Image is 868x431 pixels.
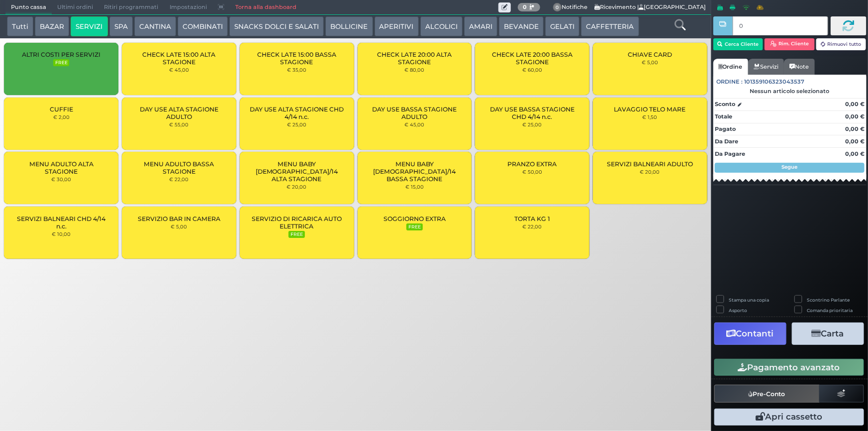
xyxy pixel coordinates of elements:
[765,38,815,50] button: Rim. Cliente
[138,215,220,222] span: SERVIZIO BAR IN CAMERA
[169,67,189,73] small: € 45,00
[375,16,419,36] button: APERITIVI
[53,59,69,66] small: FREE
[640,169,660,175] small: € 20,00
[366,51,463,66] span: CHECK LATE 20:00 ALTA STAGIONE
[581,16,639,36] button: CAFFETTERIA
[845,125,865,132] strong: 0,00 €
[130,51,228,66] span: CHECK LATE 15:00 ALTA STAGIONE
[782,164,798,170] strong: Segue
[483,51,581,66] span: CHECK LATE 20:00 BASSA STAGIONE
[715,113,732,120] strong: Totale
[607,160,693,168] span: SERVIZI BALNEARI ADULTO
[845,101,865,108] strong: 0,00 €
[169,121,189,127] small: € 55,00
[713,38,764,50] button: Cerca Cliente
[807,297,850,303] label: Scontrino Parlante
[628,51,672,58] span: CHIAVE CARD
[714,385,820,403] button: Pre-Conto
[614,106,686,113] span: LAVAGGIO TELO MARE
[715,125,736,132] strong: Pagato
[50,106,73,113] span: CUFFIE
[7,16,33,36] button: Tutti
[499,16,544,36] button: BEVANDE
[384,215,446,222] span: SOGGIORNO EXTRA
[545,16,579,36] button: GELATI
[405,184,424,190] small: € 15,00
[514,215,550,222] span: TORTA KG 1
[12,160,110,175] span: MENU ADULTO ALTA STAGIONE
[715,138,738,145] strong: Da Dare
[714,323,786,345] button: Contanti
[715,100,735,108] strong: Sconto
[523,121,542,127] small: € 25,00
[523,3,527,10] b: 0
[733,16,828,35] input: Codice Cliente
[229,16,324,36] button: SNACKS DOLCI E SALATI
[406,223,422,230] small: FREE
[164,0,212,14] span: Impostazioni
[35,16,69,36] button: BAZAR
[171,223,187,229] small: € 5,00
[248,106,346,120] span: DAY USE ALTA STAGIONE CHD 4/14 n.c.
[287,121,306,127] small: € 25,00
[717,78,743,86] span: Ordine :
[420,16,463,36] button: ALCOLICI
[714,359,864,376] button: Pagamento avanzato
[483,106,581,120] span: DAY USE BASSA STAGIONE CHD 4/14 n.c.
[729,297,769,303] label: Stampa una copia
[816,38,867,50] button: Rimuovi tutto
[53,114,70,120] small: € 2,00
[71,16,107,36] button: SERVIZI
[52,0,98,14] span: Ultimi ordini
[98,0,164,14] span: Ritiri programmati
[714,409,864,426] button: Apri cassetto
[404,67,424,73] small: € 80,00
[325,16,373,36] button: BOLLICINE
[404,121,424,127] small: € 45,00
[729,307,747,314] label: Asporto
[130,106,228,120] span: DAY USE ALTA STAGIONE ADULTO
[553,3,562,12] span: 0
[169,176,189,182] small: € 22,00
[643,114,658,120] small: € 1,50
[230,0,302,14] a: Torna alla dashboard
[51,176,71,182] small: € 30,00
[109,16,133,36] button: SPA
[12,215,110,230] span: SERVIZI BALNEARI CHD 4/14 n.c.
[134,16,176,36] button: CANTINA
[784,59,814,75] a: Note
[745,78,805,86] span: 101359106323043537
[178,16,228,36] button: COMBINATI
[366,160,463,183] span: MENU BABY [DEMOGRAPHIC_DATA]/14 BASSA STAGIONE
[5,0,52,14] span: Punto cassa
[792,323,864,345] button: Carta
[845,150,865,157] strong: 0,00 €
[748,59,784,75] a: Servizi
[807,307,853,314] label: Comanda prioritaria
[845,113,865,120] strong: 0,00 €
[713,59,748,75] a: Ordine
[715,150,745,157] strong: Da Pagare
[130,160,228,175] span: MENU ADULTO BASSA STAGIONE
[366,106,463,120] span: DAY USE BASSA STAGIONE ADULTO
[713,88,867,95] div: Nessun articolo selezionato
[248,215,346,230] span: SERVIZIO DI RICARICA AUTO ELETTRICA
[845,138,865,145] strong: 0,00 €
[287,184,307,190] small: € 20,00
[248,160,346,183] span: MENU BABY [DEMOGRAPHIC_DATA]/14 ALTA STAGIONE
[464,16,497,36] button: AMARI
[642,59,658,65] small: € 5,00
[52,231,71,237] small: € 10,00
[287,67,306,73] small: € 35,00
[22,51,100,58] span: ALTRI COSTI PER SERVIZI
[289,231,304,238] small: FREE
[248,51,346,66] span: CHECK LATE 15:00 BASSA STAGIONE
[523,223,542,229] small: € 22,00
[522,67,542,73] small: € 60,00
[522,169,542,175] small: € 50,00
[508,160,557,168] span: PRANZO EXTRA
